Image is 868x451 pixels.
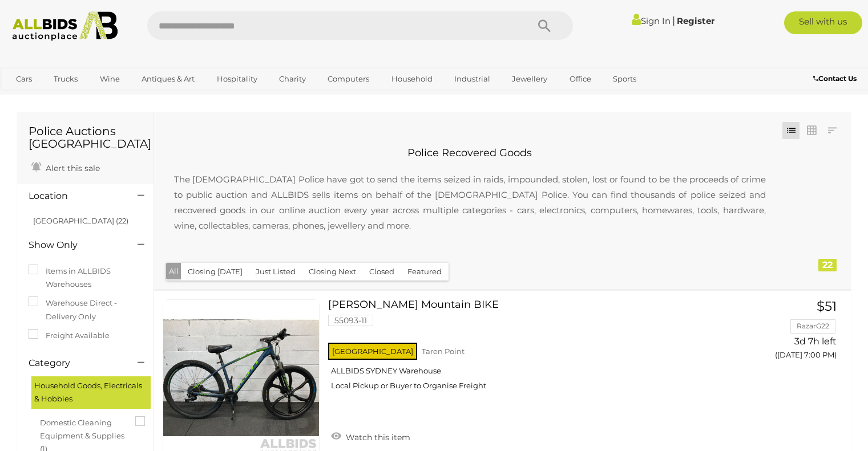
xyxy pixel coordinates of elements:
span: Alert this sale [43,163,100,173]
h4: Show Only [29,240,120,250]
a: $51 RazarG22 3d 7h left ([DATE] 7:00 PM) [744,299,840,366]
a: Household [384,70,440,88]
p: The [DEMOGRAPHIC_DATA] Police have got to send the items seized in raids, impounded, stolen, lost... [163,160,777,245]
a: Watch this item [328,428,413,445]
a: Jewellery [504,70,555,88]
a: Sign In [632,15,671,26]
span: $51 [817,298,837,314]
a: Hospitality [209,70,265,88]
button: Closed [362,263,401,281]
img: Allbids.com.au [6,11,124,41]
button: Closing [DATE] [181,263,249,281]
a: Sell with us [784,11,862,34]
a: [GEOGRAPHIC_DATA] [9,88,104,107]
a: [PERSON_NAME] Mountain BIKE 55093-11 [GEOGRAPHIC_DATA] Taren Point ALLBIDS SYDNEY Warehouse Local... [337,299,726,399]
a: Wine [92,70,127,88]
span: Watch this item [343,432,410,442]
a: Charity [272,70,313,88]
button: Closing Next [302,263,363,281]
a: Cars [9,70,39,88]
a: Industrial [447,70,498,88]
a: Computers [320,70,377,88]
b: Contact Us [813,74,857,83]
label: Warehouse Direct - Delivery Only [29,296,142,323]
h4: Location [29,191,120,201]
a: [GEOGRAPHIC_DATA] (22) [33,216,128,225]
a: Sports [605,70,644,88]
div: Household Goods, Electricals & Hobbies [31,376,151,409]
button: Search [516,11,573,40]
h1: Police Auctions [GEOGRAPHIC_DATA] [29,125,142,150]
a: Trucks [46,70,85,88]
button: Featured [401,263,449,281]
a: Antiques & Art [134,70,202,88]
a: Office [562,70,599,88]
label: Items in ALLBIDS Warehouses [29,265,142,291]
button: All [166,263,181,279]
a: Alert this sale [29,159,103,176]
a: Register [677,15,714,26]
h2: Police Recovered Goods [163,148,777,159]
button: Just Listed [249,263,302,281]
div: 22 [818,259,837,271]
span: | [672,14,675,27]
label: Freight Available [29,329,110,342]
h4: Category [29,358,120,368]
a: Contact Us [813,72,859,85]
